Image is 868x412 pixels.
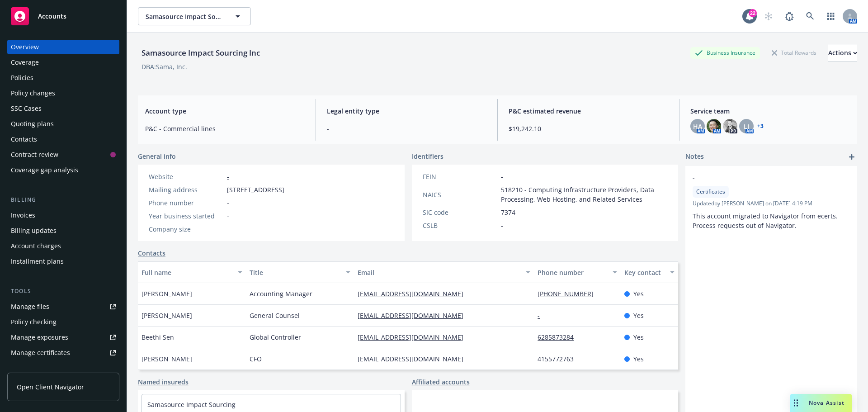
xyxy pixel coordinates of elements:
[149,211,223,221] div: Year business started
[7,117,119,131] a: Quoting plans
[11,147,58,162] div: Contract review
[358,289,471,298] a: [EMAIL_ADDRESS][DOMAIN_NAME]
[693,173,826,183] span: -
[11,330,68,345] div: Manage exposures
[7,239,119,253] a: Account charges
[423,221,497,230] div: CSLB
[250,289,312,298] span: Accounting Manager
[690,47,760,58] div: Business Insurance
[142,268,232,277] div: Full name
[846,152,857,162] a: add
[149,172,223,181] div: Website
[11,132,37,147] div: Contacts
[11,101,42,116] div: SSC Cases
[149,185,223,194] div: Mailing address
[11,40,39,54] div: Overview
[250,311,300,320] span: General Counsel
[227,185,284,194] span: [STREET_ADDRESS]
[11,71,33,85] div: Policies
[11,223,57,238] div: Billing updates
[7,132,119,147] a: Contacts
[828,44,857,62] div: Actions
[11,55,39,70] div: Coverage
[538,333,581,341] a: 6285873284
[690,106,850,116] span: Service team
[138,248,165,258] a: Contacts
[7,361,119,375] a: Manage claims
[7,86,119,100] a: Policy changes
[11,208,35,223] div: Invoices
[142,289,192,298] span: [PERSON_NAME]
[227,224,229,234] span: -
[354,261,534,283] button: Email
[7,147,119,162] a: Contract review
[149,198,223,208] div: Phone number
[11,86,55,100] div: Policy changes
[358,311,471,320] a: [EMAIL_ADDRESS][DOMAIN_NAME]
[412,377,470,387] a: Affiliated accounts
[246,261,354,283] button: Title
[142,354,192,364] span: [PERSON_NAME]
[624,268,665,277] div: Key contact
[509,124,668,133] span: $19,242.10
[693,212,840,230] span: This account migrated to Navigator from ecerts. Process requests out of Navigator.
[250,354,262,364] span: CFO
[621,261,678,283] button: Key contact
[7,4,119,29] a: Accounts
[7,101,119,116] a: SSC Cases
[509,106,668,116] span: P&C estimated revenue
[250,332,301,342] span: Global Controller
[11,315,57,329] div: Policy checking
[138,152,176,161] span: General info
[7,55,119,70] a: Coverage
[757,123,764,129] a: +3
[7,254,119,269] a: Installment plans
[358,355,471,363] a: [EMAIL_ADDRESS][DOMAIN_NAME]
[7,163,119,177] a: Coverage gap analysis
[534,261,620,283] button: Phone number
[790,394,852,412] button: Nova Assist
[11,299,49,314] div: Manage files
[250,268,340,277] div: Title
[801,7,819,25] a: Search
[412,152,443,161] span: Identifiers
[423,190,497,199] div: NAICS
[759,7,778,25] a: Start snowing
[780,7,798,25] a: Report a Bug
[501,208,515,217] span: 7374
[744,122,749,131] span: LI
[693,199,850,208] span: Updated by [PERSON_NAME] on [DATE] 4:19 PM
[138,7,251,25] button: Samasource Impact Sourcing Inc
[633,311,644,320] span: Yes
[790,394,802,412] div: Drag to move
[227,198,229,208] span: -
[11,239,61,253] div: Account charges
[685,166,857,237] div: -CertificatesUpdatedby [PERSON_NAME] on [DATE] 4:19 PMThis account migrated to Navigator from ece...
[633,332,644,342] span: Yes
[142,311,192,320] span: [PERSON_NAME]
[7,40,119,54] a: Overview
[538,355,581,363] a: 4155772763
[7,330,119,345] a: Manage exposures
[358,268,520,277] div: Email
[327,124,486,133] span: -
[149,224,223,234] div: Company size
[822,7,840,25] a: Switch app
[142,62,187,71] div: DBA: Sama, Inc.
[7,287,119,296] div: Tools
[227,211,229,221] span: -
[707,119,721,133] img: photo
[7,346,119,360] a: Manage certificates
[327,106,486,116] span: Legal entity type
[7,71,119,85] a: Policies
[423,208,497,217] div: SIC code
[501,185,668,204] span: 518210 - Computing Infrastructure Providers, Data Processing, Web Hosting, and Related Services
[749,9,757,17] div: 22
[142,332,174,342] span: Beethi Sen
[11,346,70,360] div: Manage certificates
[145,124,305,133] span: P&C - Commercial lines
[723,119,737,133] img: photo
[138,377,189,387] a: Named insureds
[11,254,64,269] div: Installment plans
